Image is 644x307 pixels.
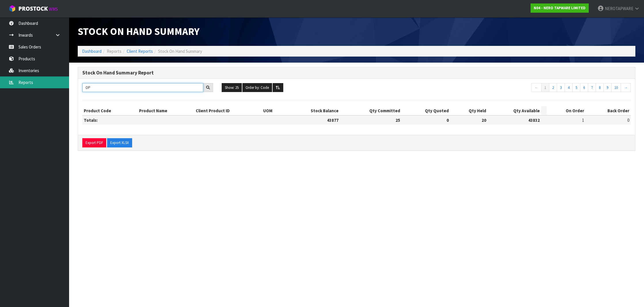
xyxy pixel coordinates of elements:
[107,138,132,147] button: Export XLSX
[488,106,541,115] th: Qty Available
[582,117,584,123] span: 1
[127,48,153,54] a: Client Reports
[541,83,549,92] a: 1
[9,5,16,12] img: cube-alt.png
[107,48,121,54] span: Reports
[603,83,611,92] a: 9
[402,106,451,115] th: Qty Quoted
[447,117,449,123] strong: 0
[327,117,339,123] strong: 43877
[262,106,284,115] th: UOM
[549,83,557,92] a: 2
[534,5,586,10] strong: N04 - NERO TAPWARE LIMITED
[572,83,580,92] a: 5
[500,83,631,94] nav: Page navigation
[138,106,194,115] th: Product Name
[565,83,573,92] a: 4
[49,6,58,12] small: WMS
[82,83,203,92] input: Search
[340,106,402,115] th: Qty Committed
[84,117,98,123] strong: Totals:
[547,106,586,115] th: On Order
[82,48,102,54] a: Dashboard
[586,106,631,115] th: Back Order
[18,5,48,12] span: ProStock
[605,6,633,11] span: NEROTAPWARE
[531,83,542,92] a: ←
[588,83,596,92] a: 7
[627,117,629,123] span: 0
[596,83,604,92] a: 8
[482,117,486,123] strong: 20
[82,138,106,147] button: Export PDF
[450,106,488,115] th: Qty Held
[222,83,242,92] button: Show: 25
[242,83,272,92] button: Order by: Code
[396,117,400,123] strong: 25
[158,48,202,54] span: Stock On Hand Summary
[82,106,138,115] th: Product Code
[557,83,565,92] a: 3
[580,83,588,92] a: 6
[194,106,262,115] th: Client Product ID
[621,83,631,92] a: →
[611,83,621,92] a: 10
[82,70,631,76] h3: Stock On Hand Summary Report
[528,117,540,123] strong: 43832
[78,25,200,38] span: Stock On Hand Summary
[284,106,340,115] th: Stock Balance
